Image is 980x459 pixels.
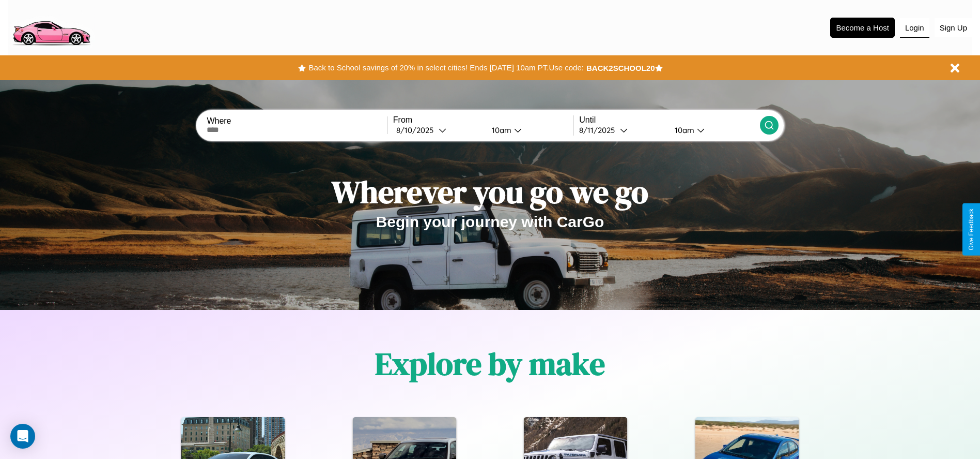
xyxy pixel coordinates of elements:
[830,18,895,38] button: Become a Host
[487,125,514,135] div: 10am
[375,343,605,385] h1: Explore by make
[670,125,697,135] div: 10am
[579,115,759,125] label: Until
[207,116,387,126] label: Where
[396,125,439,135] div: 8 / 10 / 2025
[586,64,655,72] b: BACK2SCHOOL20
[10,424,35,449] div: Open Intercom Messenger
[8,5,95,48] img: logo
[666,125,760,136] button: 10am
[935,18,972,37] button: Sign Up
[900,18,929,38] button: Login
[306,61,586,75] button: Back to School savings of 20% in select cities! Ends [DATE] 10am PT.Use code:
[393,125,484,136] button: 8/10/2025
[579,125,620,135] div: 8 / 11 / 2025
[393,115,573,125] label: From
[484,125,574,136] button: 10am
[968,209,975,250] div: Give Feedback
